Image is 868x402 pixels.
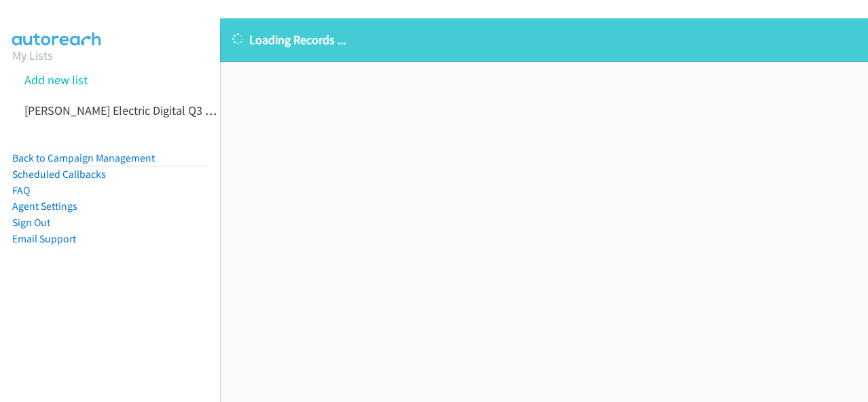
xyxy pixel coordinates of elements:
a: My Lists [12,48,53,63]
a: Agent Settings [12,200,77,213]
a: FAQ [12,184,30,197]
a: Add new list [24,72,88,88]
a: Email Support [12,232,76,245]
a: [PERSON_NAME] Electric Digital Q3 Fy25 Rm Air Se T Cs [24,103,305,118]
p: Loading Records ... [232,31,856,49]
a: Scheduled Callbacks [12,168,106,181]
a: Back to Campaign Management [12,151,155,164]
a: Sign Out [12,216,50,229]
